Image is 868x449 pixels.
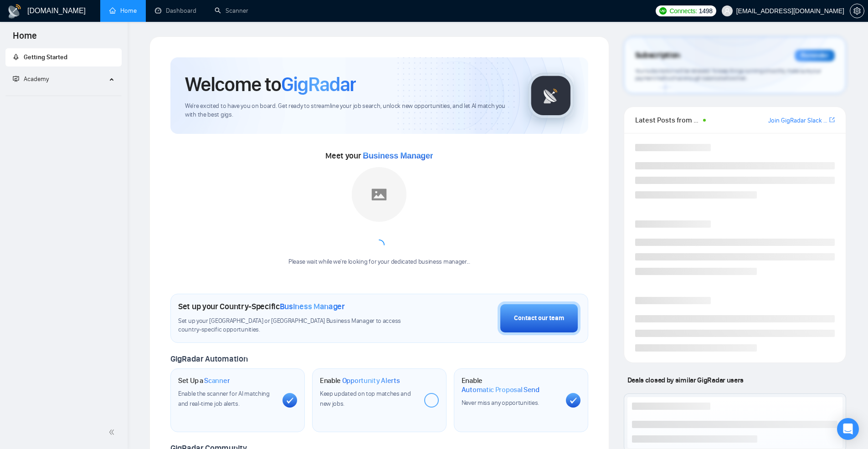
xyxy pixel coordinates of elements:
a: searchScanner [215,7,248,15]
span: Set up your [GEOGRAPHIC_DATA] or [GEOGRAPHIC_DATA] Business Manager to access country-specific op... [178,317,420,334]
div: Contact our team [514,313,564,323]
span: Academy [24,75,49,83]
span: Keep updated on top matches and new jobs. [320,390,411,408]
span: fund-projection-screen [13,76,19,82]
div: Reminder [795,50,835,61]
div: Open Intercom Messenger [837,418,859,440]
h1: Set up your Country-Specific [178,301,345,311]
h1: Enable [462,376,559,394]
li: Academy Homepage [5,92,122,98]
span: GigRadar Automation [170,354,247,364]
span: export [829,116,835,123]
button: setting [850,4,864,18]
span: Subscription [635,48,680,63]
span: setting [850,7,864,15]
span: Automatic Proposal Send [462,385,539,394]
img: upwork-logo.png [659,7,667,15]
img: gigradar-logo.png [528,73,574,118]
span: Business Manager [280,301,345,311]
a: homeHome [109,7,137,15]
a: Join GigRadar Slack Community [768,116,827,126]
a: setting [850,7,864,15]
span: Business Manager [363,151,433,160]
span: Scanner [204,376,230,385]
span: double-left [108,428,118,437]
span: GigRadar [281,72,356,97]
span: Connects: [669,6,697,16]
span: Opportunity Alerts [342,376,400,385]
a: export [829,116,835,124]
li: Getting Started [5,48,122,66]
h1: Welcome to [185,72,356,97]
span: Home [5,29,44,48]
span: rocket [13,54,19,60]
img: placeholder.png [352,167,406,222]
span: Getting Started [24,53,67,61]
span: loading [374,240,385,250]
span: Never miss any opportunities. [462,399,539,407]
span: 1498 [699,6,713,16]
span: Your subscription will be renewed. To keep things running smoothly, make sure your payment method... [635,67,821,82]
button: Contact our team [498,301,580,335]
span: We're excited to have you on board. Get ready to streamline your job search, unlock new opportuni... [185,102,514,119]
span: Latest Posts from the GigRadar Community [635,114,700,126]
span: Meet your [325,151,433,161]
span: Enable the scanner for AI matching and real-time job alerts. [178,390,270,408]
h1: Enable [320,376,400,385]
div: Please wait while we're looking for your dedicated business manager... [283,258,476,266]
span: Deals closed by similar GigRadar users [624,372,747,388]
h1: Set Up a [178,376,230,385]
span: Academy [13,75,49,83]
span: user [724,8,730,14]
img: logo [7,4,22,19]
a: dashboardDashboard [155,7,196,15]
